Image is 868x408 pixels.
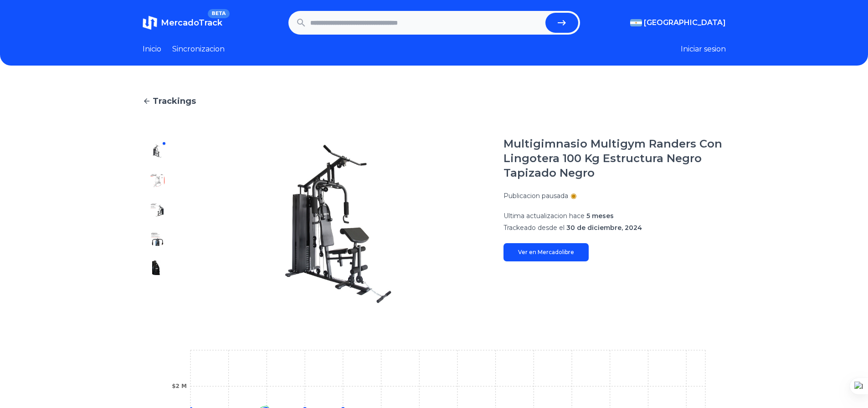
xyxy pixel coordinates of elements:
[503,224,565,232] span: Trackeado desde el
[586,212,614,220] span: 5 meses
[190,137,485,311] img: Multigimnasio Multigym Randers Con Lingotera 100 Kg Estructura Negro Tapizado Negro
[644,17,726,28] span: [GEOGRAPHIC_DATA]
[150,173,164,188] img: Multigimnasio Multigym Randers Con Lingotera 100 Kg Estructura Negro Tapizado Negro
[161,18,222,28] span: MercadoTrack
[630,19,642,26] img: Argentina
[150,144,164,158] img: Multigimnasio Multigym Randers Con Lingotera 100 Kg Estructura Negro Tapizado Negro
[172,383,187,389] tspan: $2 M
[143,15,157,30] img: MercadoTrack
[503,243,589,261] a: Ver en Mercadolibre
[503,212,585,220] span: Ultima actualizacion hace
[150,290,164,304] img: Multigimnasio Multigym Randers Con Lingotera 100 Kg Estructura Negro Tapizado Negro
[143,95,726,107] a: Trackings
[143,44,161,55] a: Inicio
[630,17,726,28] button: [GEOGRAPHIC_DATA]
[681,44,726,55] button: Iniciar sesion
[503,137,726,180] h1: Multigimnasio Multigym Randers Con Lingotera 100 Kg Estructura Negro Tapizado Negro
[153,95,196,107] span: Trackings
[150,260,164,275] img: Multigimnasio Multigym Randers Con Lingotera 100 Kg Estructura Negro Tapizado Negro
[503,191,568,200] p: Publicacion pausada
[143,15,222,30] a: MercadoTrackBETA
[172,44,225,55] a: Sincronizacion
[150,231,164,246] img: Multigimnasio Multigym Randers Con Lingotera 100 Kg Estructura Negro Tapizado Negro
[566,224,642,232] span: 30 de diciembre, 2024
[150,202,164,217] img: Multigimnasio Multigym Randers Con Lingotera 100 Kg Estructura Negro Tapizado Negro
[208,9,229,18] span: BETA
